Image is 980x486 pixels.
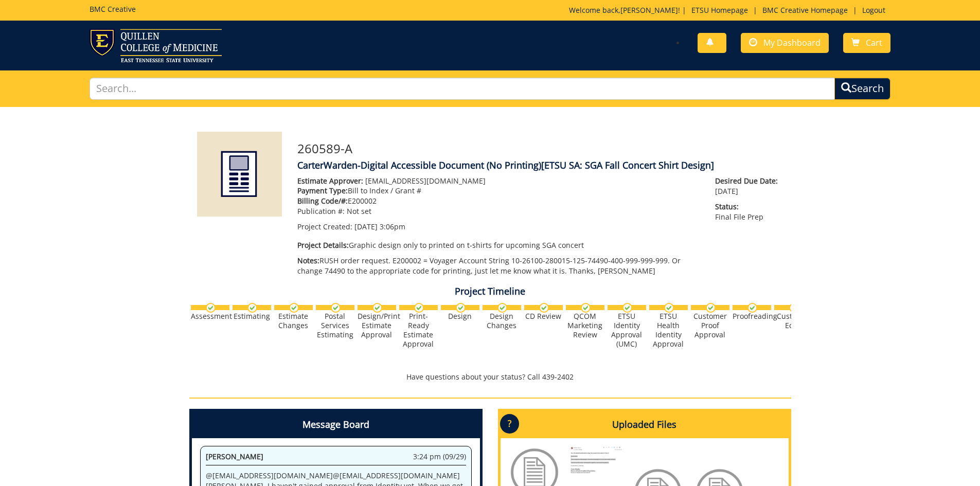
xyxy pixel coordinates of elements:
[413,452,466,462] span: 3:24 pm (09/29)
[274,312,313,330] div: Estimate Changes
[715,176,783,196] p: [DATE]
[866,37,882,48] span: Cart
[566,312,604,339] div: QCOM Marketing Review
[247,303,257,313] img: checkmark
[297,186,348,195] span: Payment Type:
[733,312,771,321] div: Proofreading
[757,5,853,15] a: BMC Creative Homepage
[741,33,829,53] a: My Dashboard
[569,5,890,15] p: Welcome back, ! | | |
[622,303,632,313] img: checkmark
[834,78,890,100] button: Search
[297,256,700,276] p: RUSH order request. E200002 = Voyager Account String 10-26100-280015-125-74490-400-999-999-999. O...
[297,186,700,196] p: Bill to Index / Grant #
[497,303,507,313] img: checkmark
[715,202,783,212] span: Status:
[539,303,549,313] img: checkmark
[90,78,835,100] input: Search...
[524,312,563,321] div: CD Review
[620,5,678,15] a: [PERSON_NAME]
[316,312,354,339] div: Postal Services Estimating
[706,303,716,313] img: checkmark
[297,160,783,171] h4: CarterWarden-Digital Accessible Document (No Printing)
[297,196,700,206] p: E200002
[297,256,319,265] span: Notes:
[414,303,424,313] img: checkmark
[399,312,438,349] div: Print-Ready Estimate Approval
[774,312,813,330] div: Customer Edits
[297,176,700,186] p: [EMAIL_ADDRESS][DOMAIN_NAME]
[297,240,349,250] span: Project Details:
[857,5,890,15] a: Logout
[189,286,791,297] h4: Project Timeline
[297,176,363,186] span: Estimate Approver:
[581,303,591,313] img: checkmark
[686,5,753,15] a: ETSU Homepage
[354,222,405,231] span: [DATE] 3:06pm
[189,372,791,382] p: Have questions about your status? Call 439-2402
[789,303,799,313] img: checkmark
[747,303,757,313] img: checkmark
[649,312,688,349] div: ETSU Health Identity Approval
[289,303,299,313] img: checkmark
[500,414,519,434] p: ?
[90,29,222,62] img: ETSU logo
[297,206,345,216] span: Publication #:
[206,452,263,461] span: [PERSON_NAME]
[206,303,216,313] img: checkmark
[297,240,700,250] p: Graphic design only to printed on t-shirts for upcoming SGA concert
[331,303,341,313] img: checkmark
[483,312,521,330] div: Design Changes
[456,303,466,313] img: checkmark
[347,206,371,216] span: Not set
[233,312,271,321] div: Estimating
[715,202,783,222] p: Final File Prep
[197,132,282,217] img: Product featured image
[297,196,348,206] span: Billing Code/#:
[541,159,714,171] span: [ETSU SA: SGA Fall Concert Shirt Design]
[441,312,479,321] div: Design
[691,312,729,339] div: Customer Proof Approval
[191,312,229,321] div: Assessment
[501,411,789,438] h4: Uploaded Files
[297,142,783,155] h3: 260589-A
[843,33,890,53] a: Cart
[715,176,783,186] span: Desired Due Date:
[372,303,382,313] img: checkmark
[297,222,352,231] span: Project Created:
[358,312,396,339] div: Design/Print Estimate Approval
[608,312,646,349] div: ETSU Identity Approval (UMC)
[763,37,821,48] span: My Dashboard
[192,411,480,438] h4: Message Board
[664,303,674,313] img: checkmark
[90,5,136,13] h5: BMC Creative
